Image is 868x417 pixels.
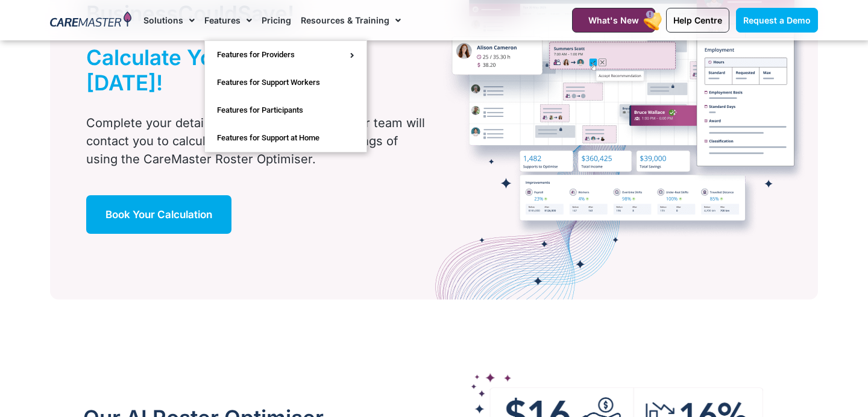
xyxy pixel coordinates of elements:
[572,8,655,33] a: What's New
[86,45,396,95] h2: Calculate Your Savings [DATE]!
[205,69,366,96] a: Features for Support Workers
[86,114,426,168] p: Complete your details below and the CareMaster team will contact you to calculate your potential ...
[666,8,729,33] a: Help Centre
[205,96,366,124] a: Features for Participants
[204,40,367,152] ul: Features
[743,15,811,25] span: Request a Demo
[205,41,366,69] a: Features for Providers
[50,11,131,30] img: CareMaster Logo
[673,15,722,25] span: Help Centre
[588,15,639,25] span: What's New
[105,208,212,221] span: Book Your Calculation
[205,124,366,152] a: Features for Support at Home
[736,8,818,33] a: Request a Demo
[86,195,231,234] a: Book Your Calculation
